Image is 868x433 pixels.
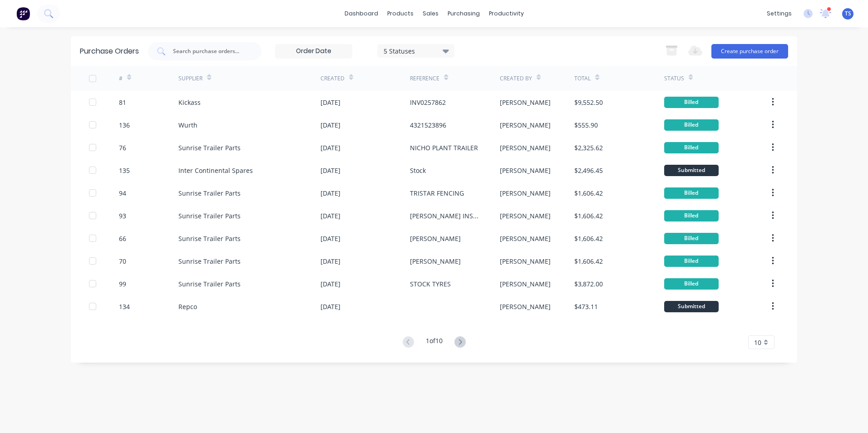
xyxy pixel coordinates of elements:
[500,234,551,243] div: [PERSON_NAME]
[321,166,340,175] div: [DATE]
[178,302,197,311] div: Repco
[574,143,603,153] div: $2,325.62
[426,336,443,349] div: 1 of 10
[321,74,345,83] div: Created
[845,10,851,18] span: TS
[119,279,126,289] div: 99
[574,256,603,266] div: $1,606.42
[178,74,202,83] div: Supplier
[500,143,551,153] div: [PERSON_NAME]
[321,98,340,107] div: [DATE]
[418,7,443,20] div: sales
[664,187,719,199] div: Billed
[178,279,241,289] div: Sunrise Trailer Parts
[119,234,126,243] div: 66
[172,47,247,56] input: Search purchase orders...
[410,211,481,221] div: [PERSON_NAME] INSULATION
[16,7,30,20] img: Factory
[664,97,719,108] div: Billed
[119,120,130,130] div: 136
[178,143,241,153] div: Sunrise Trailer Parts
[178,234,241,243] div: Sunrise Trailer Parts
[178,120,197,130] div: Wurth
[500,188,551,198] div: [PERSON_NAME]
[178,256,241,266] div: Sunrise Trailer Parts
[754,338,761,347] span: 10
[410,188,464,198] div: TRISTAR FENCING
[119,211,126,221] div: 93
[276,44,352,58] input: Order Date
[410,166,426,175] div: Stock
[178,166,253,175] div: Inter Continental Spares
[321,279,340,289] div: [DATE]
[321,302,340,311] div: [DATE]
[500,256,551,266] div: [PERSON_NAME]
[119,74,123,83] div: #
[664,210,719,221] div: Billed
[410,143,478,153] div: NICHO PLANT TRAILER
[500,166,551,175] div: [PERSON_NAME]
[178,188,241,198] div: Sunrise Trailer Parts
[664,142,719,153] div: Billed
[500,120,551,130] div: [PERSON_NAME]
[664,278,719,290] div: Billed
[321,211,340,221] div: [DATE]
[574,234,603,243] div: $1,606.42
[119,256,126,266] div: 70
[664,165,719,176] div: Submitted
[574,211,603,221] div: $1,606.42
[664,233,719,244] div: Billed
[384,46,449,55] div: 5 Statuses
[321,188,340,198] div: [DATE]
[119,98,126,107] div: 81
[410,74,439,83] div: Reference
[119,188,126,198] div: 94
[410,120,446,130] div: 4321523896
[574,98,603,107] div: $9,552.50
[178,98,201,107] div: Kickass
[574,74,591,83] div: Total
[574,188,603,198] div: $1,606.42
[321,256,340,266] div: [DATE]
[410,256,461,266] div: [PERSON_NAME]
[574,279,603,289] div: $3,872.00
[340,7,383,20] a: dashboard
[500,211,551,221] div: [PERSON_NAME]
[321,234,340,243] div: [DATE]
[664,301,719,312] div: Submitted
[762,7,796,20] div: settings
[80,46,139,57] div: Purchase Orders
[574,166,603,175] div: $2,496.45
[664,119,719,131] div: Billed
[500,302,551,311] div: [PERSON_NAME]
[410,234,461,243] div: [PERSON_NAME]
[500,74,532,83] div: Created By
[119,166,130,175] div: 135
[484,7,528,20] div: productivity
[410,279,451,289] div: STOCK TYRES
[574,302,598,311] div: $473.11
[178,211,241,221] div: Sunrise Trailer Parts
[321,120,340,130] div: [DATE]
[443,7,484,20] div: purchasing
[500,98,551,107] div: [PERSON_NAME]
[574,120,598,130] div: $555.90
[321,143,340,153] div: [DATE]
[711,44,788,59] button: Create purchase order
[119,143,126,153] div: 76
[383,7,418,20] div: products
[664,74,684,83] div: Status
[119,302,130,311] div: 134
[500,279,551,289] div: [PERSON_NAME]
[664,256,719,267] div: Billed
[410,98,446,107] div: INV0257862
